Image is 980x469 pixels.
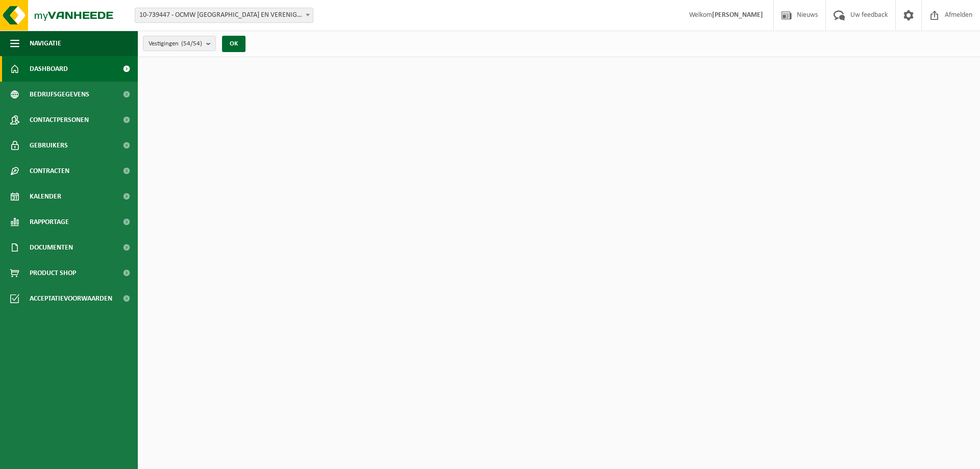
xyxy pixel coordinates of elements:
button: OK [222,36,246,52]
span: Rapportage [30,209,69,235]
strong: [PERSON_NAME] [712,11,763,19]
span: Documenten [30,235,73,260]
span: Product Shop [30,260,76,286]
span: Kalender [30,184,61,209]
span: Dashboard [30,56,68,82]
span: Acceptatievoorwaarden [30,286,112,311]
count: (54/54) [181,40,202,47]
span: 10-739447 - OCMW BRUGGE EN VERENIGINGEN - BRUGGE [135,8,313,23]
span: Vestigingen [149,36,202,52]
button: Vestigingen(54/54) [143,36,216,51]
span: Gebruikers [30,133,68,158]
span: Contactpersonen [30,107,89,133]
span: Bedrijfsgegevens [30,82,89,107]
span: Navigatie [30,31,61,56]
span: 10-739447 - OCMW BRUGGE EN VERENIGINGEN - BRUGGE [135,8,313,22]
span: Contracten [30,158,69,184]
